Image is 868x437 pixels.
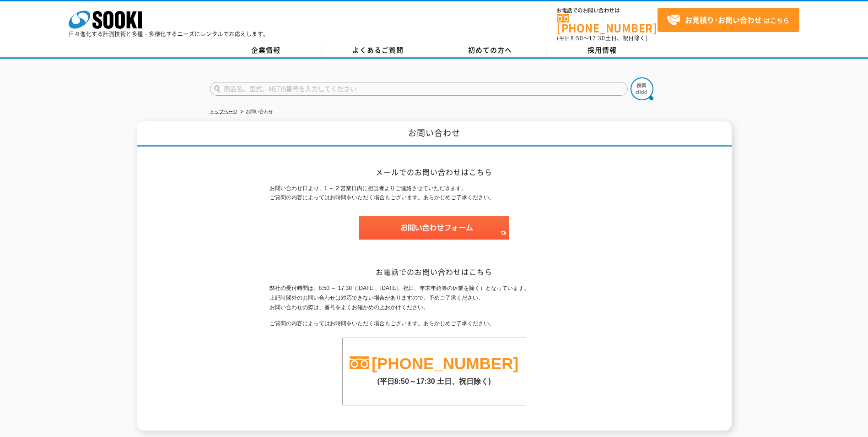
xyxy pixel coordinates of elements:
[69,31,269,37] p: 日々進化する計測技術と多種・多様化するニーズにレンタルでお応えします。
[210,44,322,57] a: 企業情報
[685,14,762,25] strong: お見積り･お問い合わせ
[239,107,273,117] li: お問い合わせ
[343,372,526,387] p: (平日8:50～17:30 土日、祝日除く)
[359,231,509,238] a: お問い合わせフォーム
[137,121,732,147] h1: お問い合わせ
[468,45,512,55] span: 初めての方へ
[589,34,605,42] span: 17:30
[658,8,799,32] a: お見積り･お問い合わせはこちら
[322,44,434,57] a: よくあるご質問
[270,319,599,328] p: ご質問の内容によってはお時間をいただく場合もございます。あらかじめご了承ください。
[571,34,583,42] span: 8:50
[372,355,518,372] a: [PHONE_NUMBER]
[210,109,237,114] a: トップページ
[270,267,599,277] h2: お電話でのお問い合わせはこちら
[270,167,599,177] h2: メールでのお問い合わせはこちら
[631,77,653,100] img: btn_search.png
[667,13,789,27] span: はこちら
[270,184,599,203] p: お問い合わせ日より、1 ～ 2 営業日内に担当者よりご連絡させていただきます。 ご質問の内容によってはお時間をいただく場合もございます。あらかじめご了承ください。
[546,44,658,57] a: 採用情報
[434,44,546,57] a: 初めての方へ
[557,8,658,13] span: お電話でのお問い合わせは
[270,284,599,312] p: 弊社の受付時間は、8:50 ～ 17:30（[DATE]、[DATE]、祝日、年末年始等の休業を除く）となっています。 上記時間外のお問い合わせは対応できない場合がありますので、予めご了承くださ...
[359,216,509,240] img: お問い合わせフォーム
[557,14,658,33] a: [PHONE_NUMBER]
[210,82,628,96] input: 商品名、型式、NETIS番号を入力してください
[557,34,647,42] span: (平日 ～ 土日、祝日除く)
